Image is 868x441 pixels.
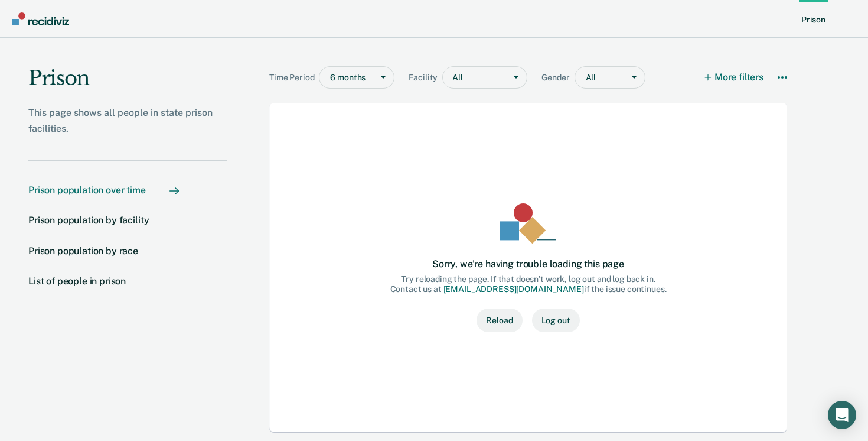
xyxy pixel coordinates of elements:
button: Log out [532,309,580,332]
button: More filters [706,66,763,89]
button: Reload [477,309,522,332]
div: All [443,69,505,86]
div: Prison population by race [28,245,138,257]
nav: Chart navigation [28,184,227,325]
span: Time Period [269,73,319,83]
div: Open Intercom Messenger [828,401,856,429]
div: Prison population over time [28,184,146,196]
span: Gender [541,73,574,83]
img: Recidiviz [12,12,69,25]
div: Prison population by facility [28,215,149,226]
input: gender [586,73,588,83]
span: Facility [409,73,442,83]
div: List of people in prison [28,275,126,287]
div: Try reloading the page. If that doesn’t work, log out and log back in. Contact us at if the issue... [390,274,667,294]
input: timePeriod [330,73,332,83]
button: Profile dropdown button [840,9,859,28]
svg: More options [778,73,787,82]
div: Sorry, we’re having trouble loading this page [432,258,624,270]
p: This page shows all people in state prison facilities. [28,105,227,137]
h1: Prison [28,66,227,100]
a: [EMAIL_ADDRESS][DOMAIN_NAME] [443,284,584,294]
